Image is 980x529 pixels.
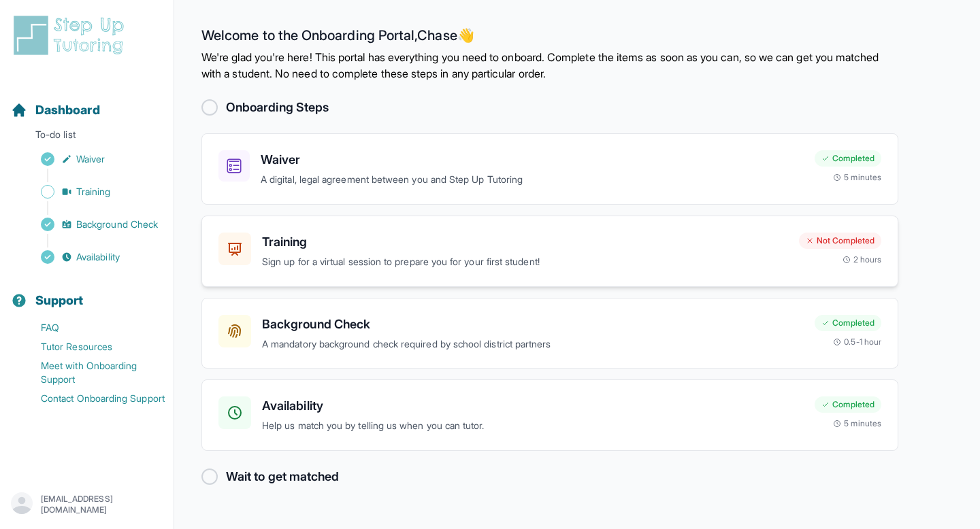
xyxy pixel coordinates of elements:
span: Training [76,185,111,199]
button: Dashboard [5,79,168,125]
p: [EMAIL_ADDRESS][DOMAIN_NAME] [41,494,163,515]
h2: Onboarding Steps [226,98,329,117]
div: 5 minutes [833,172,881,183]
a: Meet with Onboarding Support [11,356,174,389]
a: WaiverA digital, legal agreement between you and Step Up TutoringCompleted5 minutes [201,133,898,205]
div: 2 hours [843,254,882,265]
a: Dashboard [11,101,100,120]
a: Tutor Resources [11,337,174,356]
span: Availability [76,250,120,264]
a: AvailabilityHelp us match you by telling us when you can tutor.Completed5 minutes [201,379,898,451]
p: We're glad you're here! This portal has everything you need to onboard. Complete the items as soo... [201,49,898,82]
span: Background Check [76,218,158,231]
h2: Wait to get matched [226,467,339,486]
span: Support [35,291,84,310]
div: 0.5-1 hour [833,337,881,347]
p: Sign up for a virtual session to prepare you for your first student! [262,254,788,270]
h3: Background Check [262,315,804,334]
span: Waiver [76,152,105,166]
a: FAQ [11,318,174,337]
h3: Availability [262,396,804,415]
a: Waiver [11,150,174,169]
a: Background Check [11,215,174,234]
div: 5 minutes [833,418,881,429]
img: logo [11,14,132,57]
div: Completed [815,315,881,331]
button: Support [5,269,168,315]
a: Availability [11,248,174,267]
a: TrainingSign up for a virtual session to prepare you for your first student!Not Completed2 hours [201,216,898,287]
span: Dashboard [35,101,100,120]
div: Completed [815,150,881,167]
a: Background CheckA mandatory background check required by school district partnersCompleted0.5-1 hour [201,298,898,369]
p: A digital, legal agreement between you and Step Up Tutoring [261,172,804,188]
h3: Training [262,233,788,252]
a: Contact Onboarding Support [11,389,174,408]
h2: Welcome to the Onboarding Portal, Chase 👋 [201,27,898,49]
button: [EMAIL_ADDRESS][DOMAIN_NAME] [11,492,163,517]
p: A mandatory background check required by school district partners [262,337,804,352]
div: Completed [815,396,881,413]
p: Help us match you by telling us when you can tutor. [262,418,804,434]
h3: Waiver [261,150,804,169]
div: Not Completed [799,233,881,249]
p: To-do list [5,128,168,147]
a: Training [11,182,174,201]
